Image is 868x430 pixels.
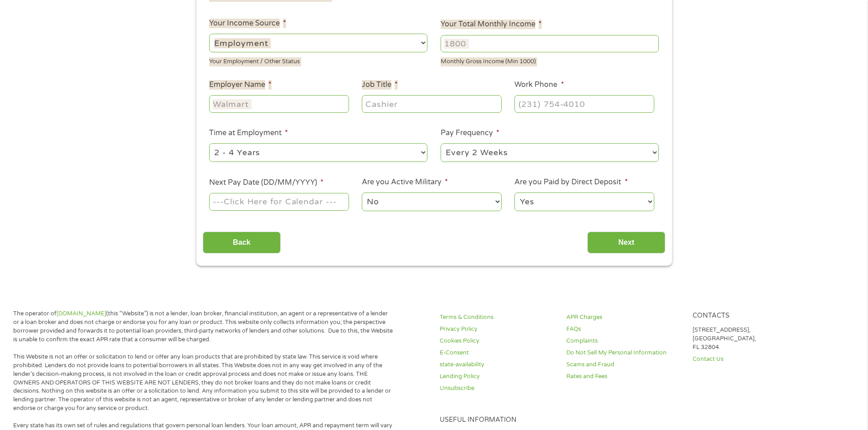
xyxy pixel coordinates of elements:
[441,35,659,52] input: 1800
[209,178,324,187] label: Next Pay Date (DD/MM/YYYY)
[566,349,682,357] a: Do Not Sell My Personal Information
[440,349,555,357] a: E-Consent
[566,337,682,345] a: Complaints
[440,416,808,425] h4: Useful Information
[440,325,555,334] a: Privacy Policy
[362,95,501,112] input: Cashier
[209,54,427,66] div: Your Employment / Other Status
[566,313,682,322] a: APR Charges
[514,95,654,112] input: (231) 754-4010
[209,80,272,90] label: Employer Name
[209,128,288,138] label: Time at Employment
[440,360,555,369] a: state-availability
[587,232,665,254] input: Next
[693,326,808,352] p: [STREET_ADDRESS], [GEOGRAPHIC_DATA], FL 32804.
[514,80,564,90] label: Work Phone
[209,19,286,28] label: Your Income Source
[441,54,659,66] div: Monthly Gross Income (Min 1000)
[566,360,682,369] a: Scams and Fraud
[209,95,349,112] input: Walmart
[440,372,555,381] a: Lending Policy
[13,353,393,413] p: This Website is not an offer or solicitation to lend or offer any loan products that are prohibit...
[693,355,808,364] a: Contact Us
[362,177,448,187] label: Are you Active Military
[566,325,682,334] a: FAQs
[13,309,393,344] p: The operator of (this “Website”) is not a lender, loan broker, financial institution, an agent or...
[693,312,808,320] h4: Contacts
[440,313,555,322] a: Terms & Conditions
[209,193,349,210] input: ---Click Here for Calendar ---
[203,232,281,254] input: Back
[56,310,106,317] a: [DOMAIN_NAME]
[362,80,398,90] label: Job Title
[441,128,499,138] label: Pay Frequency
[566,372,682,381] a: Rates and Fees
[514,177,627,187] label: Are you Paid by Direct Deposit
[441,20,542,29] label: Your Total Monthly Income
[440,384,555,393] a: Unsubscribe
[440,337,555,345] a: Cookies Policy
